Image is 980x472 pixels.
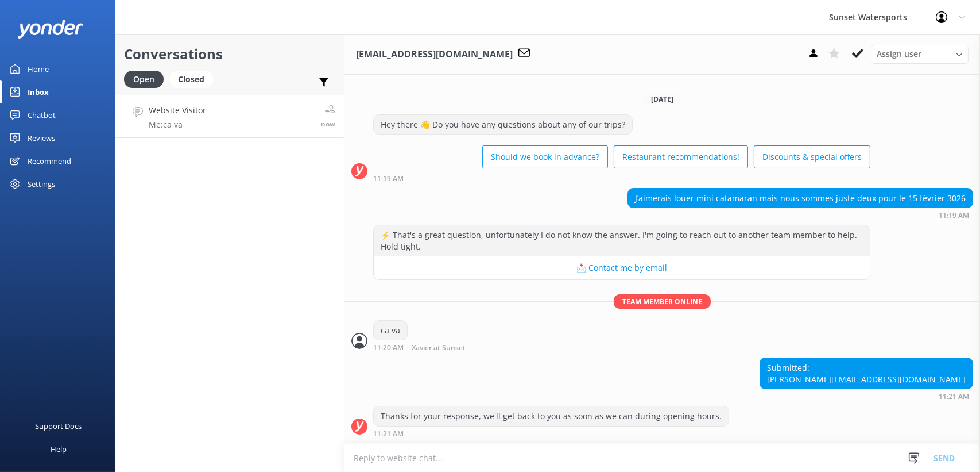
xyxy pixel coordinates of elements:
span: Sep 02 2025 10:20am (UTC -05:00) America/Cancun [321,119,335,129]
button: 📩 Contact me by email [374,256,870,279]
span: Assign user [877,48,921,60]
a: [EMAIL_ADDRESS][DOMAIN_NAME] [831,374,966,385]
div: Sep 02 2025 10:19am (UTC -05:00) America/Cancun [627,211,973,219]
div: Open [124,71,164,88]
strong: 11:21 AM [373,431,404,438]
h4: Website Visitor [149,104,206,117]
span: Xavier at Sunset [412,344,466,352]
div: Submitted: [PERSON_NAME] [760,358,973,389]
div: J’aimerais louer mini catamaran mais nous sommes juste deux pour le 15 février 3026 [628,189,973,208]
img: yonder-white-logo.png [17,20,83,39]
span: [DATE] [644,94,680,104]
a: Closed [169,72,219,85]
button: Discounts & special offers [754,145,870,168]
div: ca va [374,321,407,340]
span: Team member online [614,294,711,309]
div: Sep 02 2025 10:19am (UTC -05:00) America/Cancun [373,174,870,182]
div: Recommend [28,149,71,172]
div: Inbox [28,80,49,103]
div: Sep 02 2025 10:21am (UTC -05:00) America/Cancun [373,429,729,438]
div: Closed [169,71,213,88]
div: Help [51,438,67,461]
h2: Conversations [124,43,335,65]
div: ⚡ That's a great question, unfortunately I do not know the answer. I'm going to reach out to anot... [374,225,870,256]
a: Open [124,72,169,85]
button: Should we book in advance? [482,145,608,168]
div: Support Docs [36,415,82,438]
div: Chatbot [28,103,56,126]
button: Restaurant recommendations! [614,145,748,168]
strong: 11:19 AM [939,212,969,219]
strong: 11:19 AM [373,175,404,182]
div: Hey there 👋 Do you have any questions about any of our trips? [374,115,632,135]
div: Settings [28,172,55,195]
h3: [EMAIL_ADDRESS][DOMAIN_NAME] [356,47,513,62]
div: Home [28,57,49,80]
div: Thanks for your response, we'll get back to you as soon as we can during opening hours. [374,406,729,426]
div: Sep 02 2025 10:20am (UTC -05:00) America/Cancun [373,343,503,352]
a: Website VisitorMe:ca vanow [115,95,344,138]
div: Sep 02 2025 10:21am (UTC -05:00) America/Cancun [760,392,973,400]
div: Reviews [28,126,55,149]
strong: 11:20 AM [373,344,404,352]
strong: 11:21 AM [939,393,969,400]
div: Assign User [871,45,969,63]
p: Me: ca va [149,120,206,130]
